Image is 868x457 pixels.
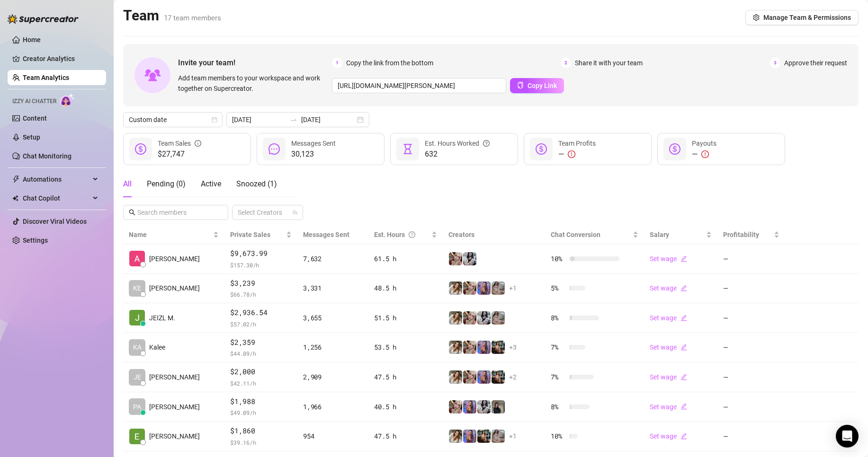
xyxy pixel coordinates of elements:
[463,370,476,384] img: Anna
[650,432,687,440] a: Set wageedit
[374,229,429,240] div: Est. Hours
[558,140,596,147] span: Team Profits
[680,374,687,380] span: edit
[133,283,141,293] span: KE
[374,402,437,412] div: 40.5 h
[561,58,571,68] span: 2
[374,431,437,441] div: 47.5 h
[551,283,566,293] span: 5 %
[291,140,336,147] span: Messages Sent
[129,209,135,216] span: search
[303,372,363,382] div: 2,909
[23,36,41,44] a: Home
[717,392,785,422] td: —
[463,311,476,325] img: Anna
[650,314,687,322] a: Set wageedit
[374,283,437,293] div: 48.5 h
[129,251,145,266] img: Alexicon Ortiag…
[650,373,687,381] a: Set wageedit
[332,58,342,68] span: 1
[763,14,851,21] span: Manage Team & Permissions
[477,311,491,325] img: Sadie
[230,319,292,329] span: $ 57.02 /h
[680,285,687,291] span: edit
[723,231,759,238] span: Profitability
[230,278,292,289] span: $3,239
[680,344,687,351] span: edit
[374,254,437,264] div: 61.5 h
[129,229,211,240] span: Name
[449,370,462,384] img: Paige
[650,231,669,238] span: Salary
[509,342,517,352] span: + 3
[680,315,687,321] span: edit
[449,341,462,354] img: Paige
[374,342,437,352] div: 53.5 h
[449,400,462,413] img: Anna
[509,283,517,293] span: + 1
[303,231,349,238] span: Messages Sent
[303,313,363,323] div: 3,655
[492,430,505,443] img: Daisy
[23,114,47,122] a: Content
[301,114,355,125] input: End date
[650,403,687,411] a: Set wageedit
[149,431,200,441] span: [PERSON_NAME]
[402,143,413,155] span: hourglass
[149,283,200,293] span: [PERSON_NAME]
[12,97,56,106] span: Izzy AI Chatter
[477,341,491,354] img: Ava
[551,372,566,382] span: 7 %
[551,431,566,441] span: 10 %
[236,179,277,188] span: Snoozed ( 1 )
[551,342,566,352] span: 7 %
[492,400,505,413] img: Anna
[201,179,221,188] span: Active
[463,341,476,354] img: Anna
[23,191,90,206] span: Chat Copilot
[8,14,79,24] img: logo-BBDzfeDw.svg
[230,307,292,318] span: $2,936.54
[701,150,709,158] span: exclamation-circle
[463,430,476,443] img: Ava
[692,149,716,160] div: —
[374,372,437,382] div: 47.5 h
[178,57,332,69] span: Invite your team!
[23,172,90,187] span: Automations
[477,370,491,384] img: Ava
[268,143,280,155] span: message
[230,378,292,388] span: $ 42.11 /h
[230,438,292,447] span: $ 39.16 /h
[463,252,476,265] img: Sadie
[346,58,433,68] span: Copy the link from the bottom
[784,58,847,68] span: Approve their request
[745,10,859,25] button: Manage Team & Permissions
[212,117,217,123] span: calendar
[149,342,165,352] span: Kalee
[292,210,298,215] span: team
[178,73,328,94] span: Add team members to your workspace and work together on Supercreator.
[158,149,201,160] span: $27,747
[23,237,48,244] a: Settings
[551,402,566,412] span: 8 %
[692,140,716,147] span: Payouts
[558,149,596,160] div: —
[230,425,292,437] span: $1,860
[492,281,505,295] img: Daisy
[60,93,75,107] img: AI Chatter
[12,195,18,202] img: Chat Copilot
[303,342,363,352] div: 1,256
[770,58,780,68] span: 3
[290,116,297,123] span: swap-right
[149,313,175,323] span: JEIZL M.
[291,149,336,160] span: 30,123
[133,402,141,412] span: PA
[303,283,363,293] div: 3,331
[463,400,476,413] img: Ava
[303,431,363,441] div: 954
[528,82,557,89] span: Copy Link
[230,290,292,299] span: $ 66.78 /h
[129,113,217,127] span: Custom date
[137,207,215,218] input: Search members
[149,372,200,382] span: [PERSON_NAME]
